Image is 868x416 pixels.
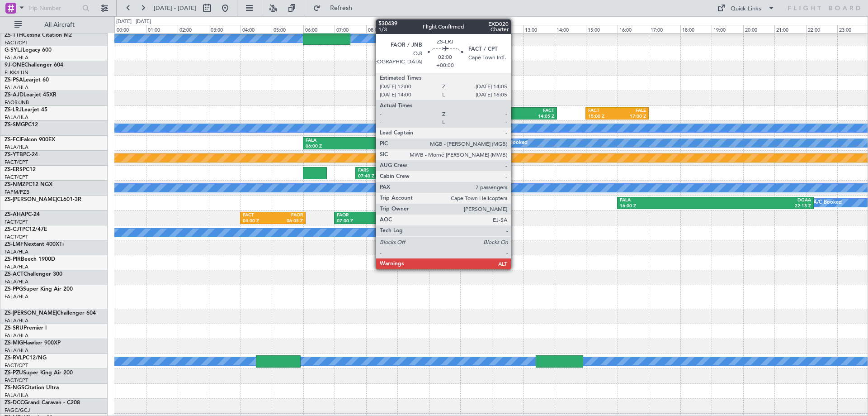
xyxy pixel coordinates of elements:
span: All Aircraft [24,22,95,28]
div: FAGR [395,227,421,234]
div: FAOR [494,108,524,114]
span: ZS-DCC [5,400,24,406]
button: All Aircraft [10,18,98,32]
div: 03:00 [209,25,240,33]
div: 14:00 [555,25,586,33]
div: 01:00 [146,25,177,33]
div: FACT [421,227,447,234]
div: 22:00 [806,25,837,33]
div: 15:00 [586,25,617,33]
a: ZS-SMGPC12 [5,122,38,128]
a: FALA/HLA [5,114,28,121]
div: 04:00 Z [243,218,273,225]
div: FAKM [400,33,423,39]
a: ZS-PIRBeech 1900D [5,257,55,262]
div: 18:00 [680,25,712,33]
a: FALA/HLA [5,263,28,270]
div: 13:00 [523,25,554,33]
span: G-SYLJ [5,48,23,53]
a: FALA/HLA [5,293,28,300]
a: ZS-MIGHawker 900XP [5,340,61,346]
div: 07:00 Z [337,218,368,225]
div: 09:00 [397,25,429,33]
span: ZS-SRU [5,325,24,331]
button: Refresh [309,1,363,15]
div: FARS [358,167,384,174]
div: FAUP [439,167,469,174]
a: FACT/CPT [5,234,28,240]
span: ZS-[PERSON_NAME] [5,197,57,202]
a: FALA/HLA [5,392,28,399]
a: FALA/HLA [5,249,28,255]
span: ZS-TTH [5,33,23,38]
a: FALA/HLA [5,278,28,285]
div: 16:00 Z [620,203,715,210]
a: FAGC/GCJ [5,407,30,414]
div: 04:00 [241,25,272,33]
span: ZS-FCI [5,137,21,143]
a: ZS-ERSPC12 [5,167,36,172]
span: ZS-NGS [5,385,24,391]
a: FALA/HLA [5,332,28,339]
div: A/C Booked [813,196,842,210]
div: FACT [424,33,447,39]
span: ZS-PIR [5,257,21,262]
div: FACT [588,108,617,114]
div: 17:00 Z [617,114,646,120]
span: ZS-[PERSON_NAME] [5,311,57,316]
a: ZS-PPGSuper King Air 200 [5,287,73,292]
div: 07:00 [335,25,366,33]
div: 08:50 Z [395,233,421,239]
span: ZS-ACT [5,272,24,277]
span: ZS-PPG [5,287,23,292]
div: 21:00 [774,25,806,33]
a: FAPM/PZB [5,189,29,196]
div: FALA [620,197,715,204]
a: ZS-AJDLearjet 45XR [5,92,57,98]
div: 17:00 [649,25,680,33]
a: ZS-AHAPC-24 [5,212,40,217]
div: FACT [368,212,400,219]
a: G-SYLJLegacy 600 [5,48,52,53]
div: Quick Links [731,5,761,14]
input: Trip Number [28,1,80,15]
a: ZS-CJTPC12/47E [5,227,47,232]
span: [DATE] - [DATE] [154,4,196,12]
div: 12:15 Z [401,143,496,150]
div: 19:00 [712,25,743,33]
a: ZS-LRJLearjet 45 [5,107,47,113]
div: FALA [306,138,401,144]
div: 06:00 Z [306,143,401,150]
a: ZS-RVLPC12/NG [5,355,47,361]
a: FACT/CPT [5,377,28,384]
a: 9J-ONEChallenger 604 [5,62,63,68]
div: 12:00 [492,25,523,33]
span: ZS-YTB [5,152,23,158]
a: ZS-YTBPC-24 [5,152,38,158]
div: FAOR [337,212,368,219]
div: 06:05 Z [273,218,303,225]
div: FACT [243,212,273,219]
a: ZS-[PERSON_NAME]Challenger 604 [5,311,96,316]
div: 14:05 Z [524,114,554,120]
a: FACT/CPT [5,39,28,46]
div: 09:00 Z [400,39,423,45]
a: FACT/CPT [5,159,28,166]
div: FAOR [273,212,303,219]
span: ZS-CJT [5,227,22,232]
div: 05:00 [272,25,303,33]
a: ZS-FCIFalcon 900EX [5,137,55,143]
a: FACT/CPT [5,362,28,369]
a: FALA/HLA [5,317,28,324]
div: 08:00 [366,25,397,33]
div: 10:40 Z [424,39,447,45]
a: ZS-[PERSON_NAME]CL601-3R [5,197,81,202]
div: FACT [469,167,500,174]
a: FACT/CPT [5,174,28,181]
div: 20:00 [743,25,774,33]
a: FALA/HLA [5,347,28,354]
div: 06:00 [303,25,335,33]
span: ZS-LMF [5,242,24,247]
div: 11:00 [460,25,491,33]
a: ZS-SRUPremier I [5,325,47,331]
